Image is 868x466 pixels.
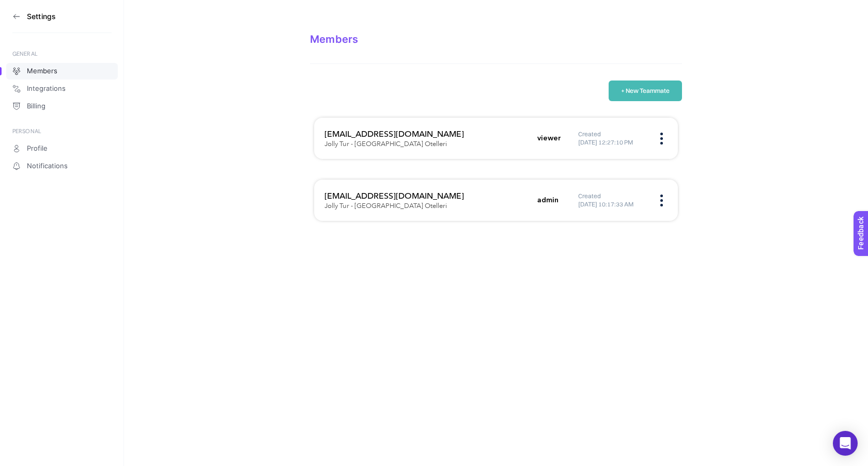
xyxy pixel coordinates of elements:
[6,98,118,115] a: Billing
[27,12,56,21] h3: Settings
[578,200,645,208] h5: [DATE] 10:17:33 AM
[578,138,645,147] h5: [DATE] 12:27:10 PM
[6,140,118,157] a: Profile
[660,195,663,206] img: menu icon
[27,144,48,153] span: Profile
[310,33,682,45] div: Members
[578,130,645,138] h6: Created
[833,431,858,456] div: Open Intercom Messenger
[660,133,663,144] img: menu icon
[27,162,68,170] span: Notifications
[578,192,645,200] h6: Created
[6,63,118,79] a: Members
[12,127,112,135] div: PERSONAL
[12,50,112,58] div: GENERAL
[27,67,57,75] span: Members
[537,133,561,143] h5: viewer
[324,190,531,202] h3: [EMAIL_ADDRESS][DOMAIN_NAME]
[27,85,66,93] span: Integrations
[537,195,559,205] h5: admin
[27,102,45,110] span: Billing
[6,158,118,174] a: Notifications
[609,81,682,101] button: + New Teammate
[6,3,39,11] span: Feedback
[324,202,447,211] h5: Jolly Tur - [GEOGRAPHIC_DATA] Otelleri
[6,81,118,97] a: Integrations
[324,140,447,149] h5: Jolly Tur - [GEOGRAPHIC_DATA] Otelleri
[324,128,531,140] h3: [EMAIL_ADDRESS][DOMAIN_NAME]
